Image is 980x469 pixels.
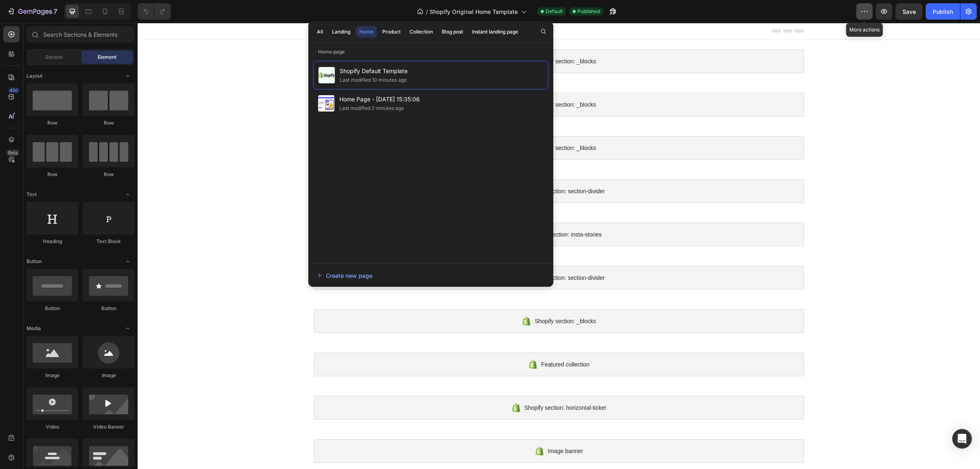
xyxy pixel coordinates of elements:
button: Save [895,3,922,20]
span: Toggle open [121,188,134,201]
button: Publish [926,3,960,20]
div: Row [27,119,78,127]
div: Home [359,28,373,36]
span: Save [902,8,916,15]
div: Text Block [83,238,134,245]
div: Blog post [442,28,463,36]
button: Create new page [316,267,545,284]
p: Home page [308,48,553,56]
span: Section [45,54,63,61]
div: Heading [27,238,78,245]
span: Shopify section: section-divider [388,163,467,173]
span: Shopify section: _blocks [397,120,458,130]
p: 7 [53,7,57,16]
span: Text [27,191,37,198]
button: Collection [406,26,437,38]
div: Product [382,28,401,36]
span: Layout [27,72,42,80]
div: Beta [6,150,20,156]
span: Shopify Original Home Template [430,7,518,16]
div: Image [83,372,134,379]
iframe: Design area [138,23,980,469]
button: Instant landing page [468,26,522,38]
button: Blog post [438,26,467,38]
div: Last modified 2 minutes ago [339,104,404,112]
span: Element [98,54,116,61]
span: Shopify section: _blocks [397,77,458,87]
span: Toggle open [121,69,134,83]
button: Product [379,26,404,38]
span: Button [27,258,42,265]
div: Video Banner [83,423,134,431]
div: Image [27,372,78,379]
div: Row [83,171,134,178]
div: Row [83,119,134,127]
span: Media [27,325,41,332]
span: Shopify section: section-divider [388,250,467,260]
div: All [317,28,323,36]
div: Undo/Redo [138,3,171,20]
span: Shopify section: insta-stories [391,207,464,217]
span: Default [546,8,563,15]
div: Button [83,305,134,312]
div: Publish [933,7,953,16]
button: Home [356,26,377,38]
span: Toggle open [121,255,134,268]
div: Open Intercom Messenger [952,429,972,449]
span: Shopify section: _blocks [397,293,458,303]
span: Toggle open [121,322,134,335]
span: Shopify section: horizontal-ticker [387,380,469,390]
div: Create new page [317,271,372,280]
span: Featured collection [403,337,452,346]
div: Collection [410,28,433,36]
div: Landing [332,28,350,36]
span: Shopify section: _blocks [397,33,458,43]
div: Last modified 10 minutes ago [340,76,407,84]
button: Landing [328,26,354,38]
input: Search Sections & Elements [27,26,134,42]
span: Published [577,8,600,15]
span: Shopify Default Template [340,66,408,76]
span: Home Page - [DATE] 15:35:06 [339,94,420,104]
button: 7 [3,3,61,20]
div: Button [27,305,78,312]
button: All [313,26,327,38]
span: / [426,7,428,16]
div: Video [27,423,78,431]
div: Row [27,171,78,178]
div: Instant landing page [472,28,518,36]
span: Image banner [410,423,445,433]
div: 450 [8,87,20,94]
